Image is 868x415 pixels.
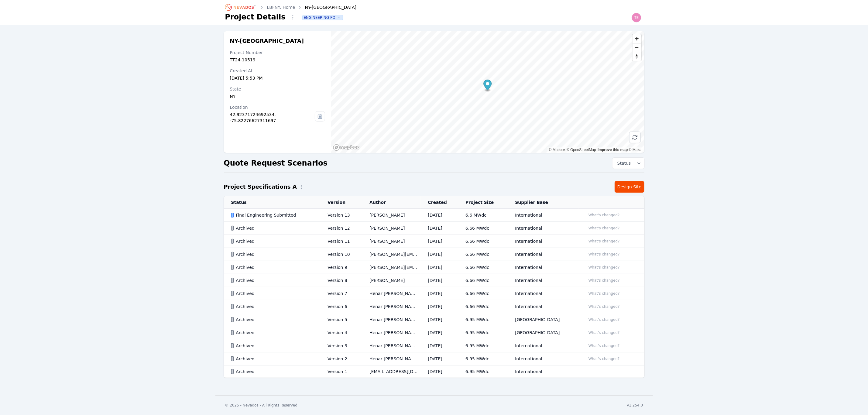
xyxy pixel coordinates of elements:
[362,352,420,365] td: Henar [PERSON_NAME]
[508,326,578,339] td: [GEOGRAPHIC_DATA]
[458,274,508,287] td: 6.66 MWdc
[320,352,362,365] td: Version 2
[586,355,623,362] button: What's changed?
[320,339,362,352] td: Version 3
[333,144,360,151] a: Mapbox homepage
[629,148,643,152] a: Maxar
[230,37,325,45] h2: NY-[GEOGRAPHIC_DATA]
[627,403,643,408] div: v1.254.0
[421,352,458,365] td: [DATE]
[362,261,420,274] td: [PERSON_NAME][EMAIL_ADDRESS][DOMAIN_NAME]
[320,235,362,248] td: Version 11
[225,403,298,408] div: © 2025 - Nevados - All Rights Reserved
[231,290,317,297] div: Archived
[421,287,458,300] td: [DATE]
[320,287,362,300] td: Version 7
[362,209,420,222] td: [PERSON_NAME]
[632,13,641,22] img: Ted Elliott
[267,4,295,10] a: LBFNY: Home
[320,274,362,287] td: Version 8
[231,264,317,270] div: Archived
[458,196,508,209] th: Project Size
[508,287,578,300] td: International
[586,329,623,336] button: What's changed?
[224,196,321,209] th: Status
[586,316,623,323] button: What's changed?
[549,148,566,152] a: Mapbox
[224,183,297,191] h2: Project Specifications A
[421,261,458,274] td: [DATE]
[458,365,508,378] td: 6.95 MWdc
[224,287,644,300] tr: ArchivedVersion 7Henar [PERSON_NAME][DATE]6.66 MWdcInternationalWhat's changed?
[633,52,641,61] span: Reset bearing to north
[508,300,578,313] td: International
[362,300,420,313] td: Henar [PERSON_NAME]
[458,300,508,313] td: 6.66 MWdc
[362,326,420,339] td: Henar [PERSON_NAME]
[508,261,578,274] td: International
[231,330,317,336] div: Archived
[231,225,317,231] div: Archived
[421,222,458,235] td: [DATE]
[231,317,317,323] div: Archived
[224,326,644,339] tr: ArchivedVersion 4Henar [PERSON_NAME][DATE]6.95 MWdc[GEOGRAPHIC_DATA]What's changed?
[231,212,317,218] div: Final Engineering Submitted
[508,222,578,235] td: International
[586,277,623,284] button: What's changed?
[224,261,644,274] tr: ArchivedVersion 9[PERSON_NAME][EMAIL_ADDRESS][DOMAIN_NAME][DATE]6.66 MWdcInternationalWhat's chan...
[508,339,578,352] td: International
[586,303,623,310] button: What's changed?
[320,300,362,313] td: Version 6
[231,369,317,375] div: Archived
[224,300,644,313] tr: ArchivedVersion 6Henar [PERSON_NAME][DATE]6.66 MWdcInternationalWhat's changed?
[224,274,644,287] tr: ArchivedVersion 8[PERSON_NAME][DATE]6.66 MWdcInternationalWhat's changed?
[320,209,362,222] td: Version 13
[230,111,315,124] div: 42.92371724692534, -75.82276627311697
[362,235,420,248] td: [PERSON_NAME]
[421,274,458,287] td: [DATE]
[421,339,458,352] td: [DATE]
[586,238,623,245] button: What's changed?
[231,277,317,283] div: Archived
[362,365,420,378] td: [EMAIL_ADDRESS][DOMAIN_NAME]
[458,248,508,261] td: 6.66 MWdc
[421,313,458,326] td: [DATE]
[421,209,458,222] td: [DATE]
[231,304,317,310] div: Archived
[362,339,420,352] td: Henar [PERSON_NAME]
[230,50,325,56] div: Project Number
[362,196,420,209] th: Author
[615,160,631,166] span: Status
[224,352,644,365] tr: ArchivedVersion 2Henar [PERSON_NAME][DATE]6.95 MWdcInternationalWhat's changed?
[633,43,641,52] button: Zoom out
[508,313,578,326] td: [GEOGRAPHIC_DATA]
[230,68,325,74] div: Created At
[230,86,325,92] div: State
[586,290,623,297] button: What's changed?
[303,15,343,20] button: Engineering PO
[320,365,362,378] td: Version 1
[320,248,362,261] td: Version 10
[421,235,458,248] td: [DATE]
[458,222,508,235] td: 6.66 MWdc
[567,148,596,152] a: OpenStreetMap
[458,339,508,352] td: 6.95 MWdc
[230,104,315,110] div: Location
[231,238,317,244] div: Archived
[633,52,641,61] button: Reset bearing to north
[458,352,508,365] td: 6.95 MWdc
[508,365,578,378] td: International
[362,287,420,300] td: Henar [PERSON_NAME]
[508,248,578,261] td: International
[230,93,325,99] div: NY
[224,339,644,352] tr: ArchivedVersion 3Henar [PERSON_NAME][DATE]6.95 MWdcInternationalWhat's changed?
[297,4,357,10] div: NY-[GEOGRAPHIC_DATA]
[586,212,623,218] button: What's changed?
[508,209,578,222] td: International
[231,343,317,349] div: Archived
[225,12,286,22] h1: Project Details
[224,313,644,326] tr: ArchivedVersion 5Henar [PERSON_NAME][DATE]6.95 MWdc[GEOGRAPHIC_DATA]What's changed?
[598,148,628,152] a: Improve this map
